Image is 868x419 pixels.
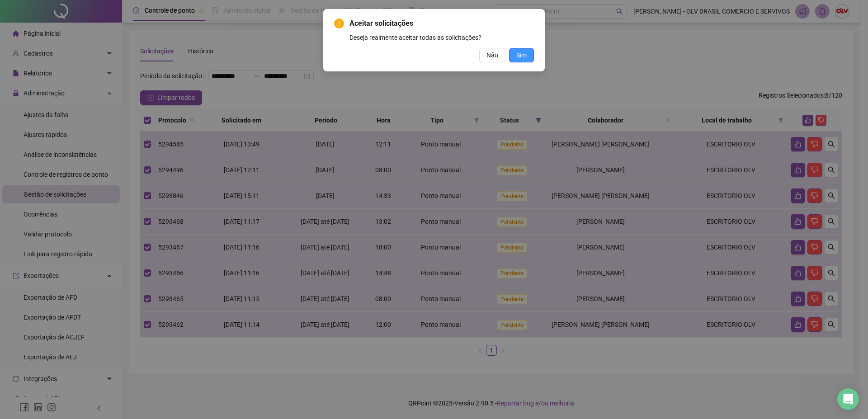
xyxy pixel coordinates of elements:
[516,50,527,60] span: Sim
[479,48,505,62] button: Não
[334,19,344,28] span: exclamation-circle
[486,50,498,60] span: Não
[349,18,534,29] span: Aceitar solicitações
[837,388,859,410] div: Open Intercom Messenger
[349,33,534,42] div: Deseja realmente aceitar todas as solicitações?
[509,48,534,62] button: Sim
